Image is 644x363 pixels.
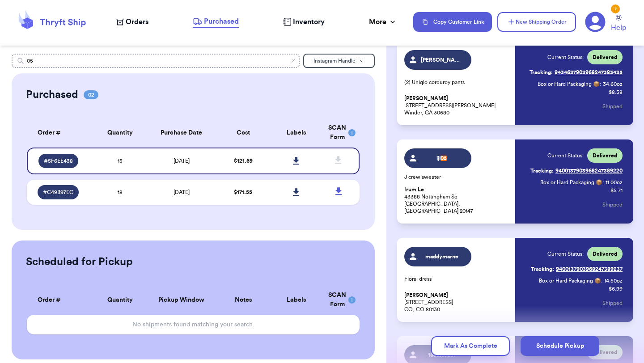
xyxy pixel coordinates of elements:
[602,97,623,116] button: Shipped
[26,88,78,102] h2: Purchased
[521,336,599,356] button: Schedule Pickup
[531,262,623,276] a: Tracking:9400137903968247389237
[93,118,147,148] th: Quantity
[147,285,216,315] th: Pickup Window
[602,293,623,313] button: Shipped
[216,118,270,148] th: Cost
[283,17,325,27] a: Inventory
[441,156,447,161] span: 05
[314,58,356,63] span: Instagram Handle
[611,22,626,33] span: Help
[126,17,148,27] span: Orders
[174,158,190,164] span: [DATE]
[174,190,190,195] span: [DATE]
[293,17,325,27] span: Inventory
[609,89,623,96] p: $8.58
[538,81,600,87] span: Box or Hard Packaging 📦
[27,118,93,148] th: Order #
[193,16,239,28] a: Purchased
[328,291,349,309] div: SCAN Form
[404,95,448,102] span: [PERSON_NAME]
[421,253,463,260] span: maddymarne
[602,179,604,186] span: :
[602,195,623,215] button: Shipped
[530,65,623,80] a: Tracking:9434637903968247383435
[611,15,626,33] a: Help
[291,58,296,63] button: Clear search
[270,118,323,148] th: Labels
[27,285,93,315] th: Order #
[216,285,270,315] th: Notes
[43,189,73,196] span: # C49B97EC
[404,173,510,181] p: J crew sweater
[404,291,510,313] p: [STREET_ADDRESS] CO, CO 80130
[606,179,623,186] span: 11.00 oz
[547,152,584,159] span: Current Status:
[497,12,576,32] button: New Shipping Order
[421,155,463,162] span: ijl
[611,4,620,13] div: 7
[44,157,73,165] span: # 5F6EE438
[404,79,510,86] p: (2) Uniqlo corduroy pants
[369,17,397,27] div: More
[530,164,623,178] a: Tracking:9400137903968247389220
[547,250,584,257] span: Current Status:
[93,285,147,315] th: Quantity
[234,158,253,164] span: $ 121.69
[404,186,424,193] span: Irum Le
[270,285,323,315] th: Labels
[404,275,510,283] p: Floral dress
[593,54,617,61] span: Delivered
[116,17,148,27] a: Orders
[234,190,252,195] span: $ 171.55
[604,277,623,284] span: 14.50 oz
[118,190,123,195] span: 18
[593,152,617,159] span: Delivered
[531,266,554,273] span: Tracking:
[530,69,553,76] span: Tracking:
[404,186,510,215] p: 43388 Nottingham Sq [GEOGRAPHIC_DATA], [GEOGRAPHIC_DATA] 20147
[204,16,239,27] span: Purchased
[610,187,623,194] p: $5.71
[603,80,623,88] span: 34.60 oz
[413,12,492,32] button: Copy Customer Link
[404,292,448,299] span: [PERSON_NAME]
[132,321,254,328] span: No shipments found matching your search.
[585,12,606,32] a: 7
[547,54,584,61] span: Current Status:
[431,336,510,356] button: Mark As Complete
[12,54,300,68] input: Search shipments...
[303,54,375,68] button: Instagram Handle
[600,80,601,88] span: :
[530,167,554,174] span: Tracking:
[118,158,123,164] span: 15
[609,285,623,292] p: $6.99
[421,56,463,63] span: [PERSON_NAME]
[328,123,349,142] div: SCAN Form
[404,95,510,116] p: [STREET_ADDRESS][PERSON_NAME] Winder, GA 30680
[147,118,216,148] th: Purchase Date
[540,180,602,185] span: Box or Hard Packaging 📦
[84,90,98,99] span: 02
[26,255,133,269] h2: Scheduled for Pickup
[539,278,601,283] span: Box or Hard Packaging 📦
[601,277,602,284] span: :
[593,250,617,257] span: Delivered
